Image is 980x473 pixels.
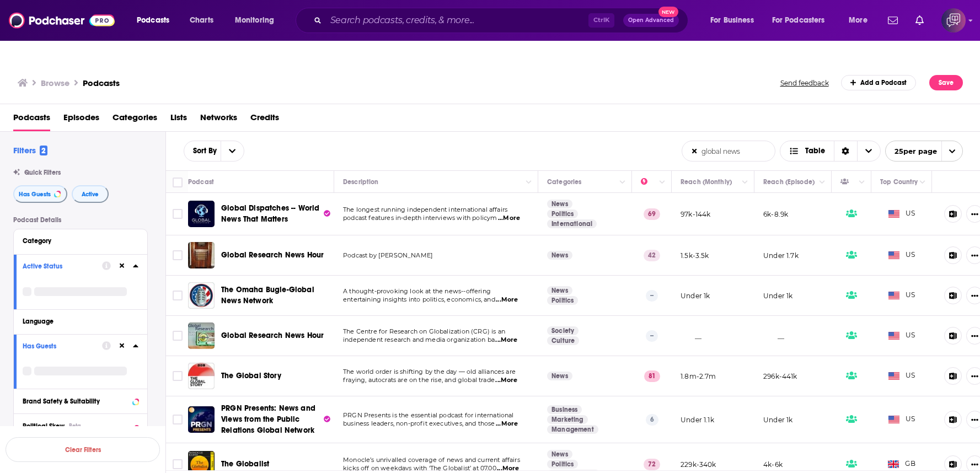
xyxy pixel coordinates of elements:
p: Under 1k [763,291,792,300]
p: 6 [646,414,658,425]
span: For Podcasters [772,13,825,28]
button: Choose View [780,141,881,162]
span: podcast features in-depth interviews with policym [343,214,497,222]
button: Has Guests [23,339,102,353]
p: 97k-144k [681,209,710,219]
a: Episodes [63,109,99,131]
button: Active [72,185,109,203]
span: A thought-provoking look at the news--offering [343,287,491,295]
a: News [547,251,572,260]
a: Business [547,405,582,414]
div: Active Status [23,262,95,270]
div: Language [23,318,131,325]
a: News [547,450,572,459]
a: International [547,219,597,228]
span: US [888,330,915,341]
a: Marketing [547,415,588,424]
span: Global Research News Hour [221,331,324,340]
button: open menu [227,12,288,29]
p: 229k-340k [681,460,716,469]
a: Credits [250,109,279,131]
span: ...More [496,420,518,428]
button: Language [23,314,138,328]
img: User Profile [941,8,966,33]
a: Global Dispatches -- World News That Matters [221,203,330,225]
span: The Centre for Research on Globalization (CRG) is an [343,327,505,335]
a: Show notifications dropdown [883,11,902,30]
p: 81 [644,370,660,381]
p: 1.8m-2.7m [681,372,716,381]
a: Podchaser - Follow, Share and Rate Podcasts [9,10,115,31]
img: The Omaha Bugle-Global News Network [188,282,215,309]
button: Brand Safety & Suitability [23,394,138,407]
span: Networks [200,109,237,131]
span: Logged in as corioliscompany [941,8,966,33]
span: fraying, autocrats are on the rise, and global trade [343,376,495,384]
button: open menu [885,141,963,162]
button: Clear Filters [6,437,160,462]
div: Has Guests [23,342,95,350]
span: Global Dispatches -- World News That Matters [221,203,319,224]
span: The longest running independent international affairs [343,206,507,213]
span: Toggle select row [173,415,183,424]
span: entertaining insights into politics, economics, and [343,295,495,303]
span: independent research and media organization ba [343,336,495,343]
button: open menu [765,12,841,29]
a: Society [547,326,579,335]
img: Global Research News Hour [188,242,215,268]
span: Categories [113,109,157,131]
button: Column Actions [616,176,629,189]
a: Podcasts [83,78,120,88]
span: The Globalist [221,459,269,469]
a: Lists [170,109,187,131]
button: Column Actions [522,176,535,189]
img: PRGN Presents: News and Views from the Public Relations Global Network [188,406,215,433]
div: Top Country [880,175,918,189]
span: ...More [496,295,518,304]
p: Under 1.7k [763,251,799,260]
p: 1.5k-3.5k [681,251,709,260]
span: Podcast by [PERSON_NAME] [343,251,433,259]
a: Global Research News Hour [221,250,324,261]
span: PRGN Presents: News and Views from the Public Relations Global Network [221,404,315,435]
a: Global Research News Hour [221,330,324,341]
span: Toggle select row [173,459,183,469]
div: Reach (Episode) [763,175,815,189]
button: open menu [221,141,244,161]
span: ...More [495,376,517,385]
p: 69 [644,208,660,219]
a: Politics [547,209,578,218]
span: 25 per page [886,143,937,160]
span: US [888,208,915,219]
a: News [547,372,572,380]
button: Has Guests [13,185,67,203]
a: Global Research News Hour [188,322,215,349]
div: Sort Direction [834,141,857,161]
span: business leaders, non-profit executives, and those [343,420,495,427]
button: Open AdvancedNew [623,14,679,27]
p: -- [646,290,658,301]
span: Active [82,191,99,197]
button: Show profile menu [941,8,966,33]
span: Monocle’s unrivalled coverage of news and current affairs [343,456,520,464]
a: Global Dispatches -- World News That Matters [188,201,215,227]
span: Global Research News Hour [221,250,324,260]
div: Podcast [188,175,214,189]
a: Politics [547,296,578,305]
span: 2 [40,146,47,155]
span: Table [805,147,825,155]
button: Send feedback [777,78,832,88]
button: Column Actions [855,176,869,189]
span: US [888,290,915,301]
a: The Global Story [188,363,215,389]
div: Search podcasts, credits, & more... [306,8,699,33]
span: Ctrl K [588,13,614,28]
span: ...More [495,336,517,345]
span: Political Skew [23,422,65,430]
a: Podcasts [13,109,50,131]
a: The Omaha Bugle-Global News Network [221,284,330,307]
p: Podcast Details [13,216,148,224]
